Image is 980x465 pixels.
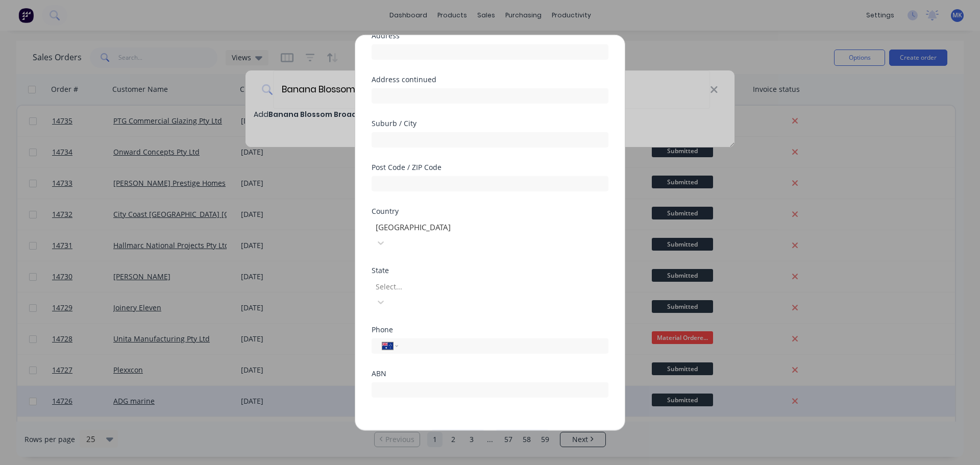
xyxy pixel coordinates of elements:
[372,163,608,170] div: Post Code / ZIP Code
[494,430,550,446] button: Cancel
[372,32,608,39] div: Address
[372,370,608,377] div: ABN
[430,430,486,446] button: Save
[372,76,608,83] div: Address continued
[372,207,608,214] div: Country
[372,119,608,127] div: Suburb / City
[372,326,608,333] div: Phone
[372,266,608,274] div: State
